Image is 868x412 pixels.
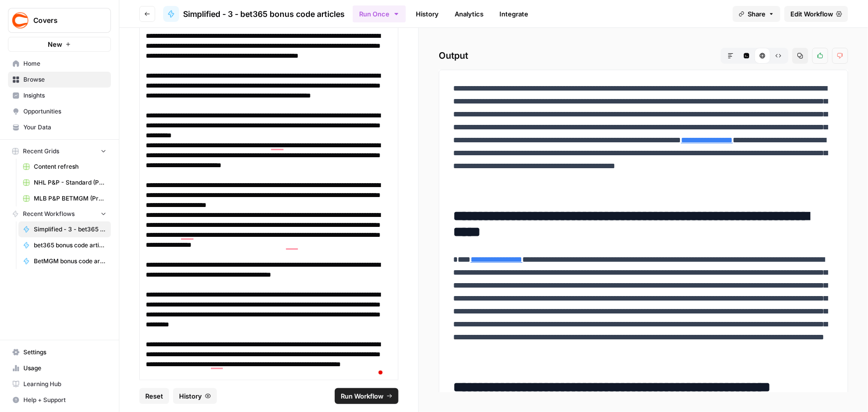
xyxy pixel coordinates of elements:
h2: Output [439,48,848,64]
button: Run Once [353,5,406,22]
span: Browse [23,75,106,84]
a: Simplified - 3 - bet365 bonus code articles [18,221,111,237]
button: History [173,388,217,404]
span: New [48,39,62,49]
button: New [8,37,111,52]
a: Content refresh [18,159,111,175]
a: BetMGM bonus code article [18,253,111,269]
span: Covers [33,15,94,25]
span: Simplified - 3 - bet365 bonus code articles [183,8,345,20]
a: Settings [8,344,111,360]
span: NHL P&P - Standard (Production) Grid [34,178,106,187]
span: Settings [23,348,106,357]
span: Recent Workflows [23,209,75,218]
span: Edit Workflow [790,9,833,19]
span: Share [748,9,766,19]
a: Analytics [449,6,489,22]
button: Recent Workflows [8,206,111,221]
button: Workspace: Covers [8,8,111,33]
a: Home [8,56,111,72]
a: Your Data [8,119,111,135]
a: Opportunities [8,103,111,119]
span: Content refresh [34,162,106,171]
a: Browse [8,72,111,88]
a: Usage [8,360,111,376]
span: Opportunities [23,107,106,116]
a: NHL P&P - Standard (Production) Grid [18,175,111,191]
span: Help + Support [23,396,106,405]
button: Help + Support [8,392,111,408]
a: Integrate [493,6,534,22]
a: bet365 bonus code article [18,237,111,253]
a: Insights [8,88,111,103]
span: Simplified - 3 - bet365 bonus code articles [34,225,106,234]
img: Covers Logo [11,11,29,29]
span: MLB P&P BETMGM (Production) Grid (3) [34,194,106,203]
span: Home [23,59,106,68]
span: History [179,391,202,401]
span: Usage [23,364,106,373]
a: Edit Workflow [784,6,848,22]
a: History [410,6,445,22]
button: Recent Grids [8,144,111,159]
span: Learning Hub [23,380,106,389]
button: Reset [139,388,169,404]
a: Learning Hub [8,376,111,392]
span: Recent Grids [23,147,59,156]
span: Run Workflow [341,391,384,401]
span: Reset [145,391,163,401]
button: Share [733,6,780,22]
span: Your Data [23,123,106,132]
a: MLB P&P BETMGM (Production) Grid (3) [18,191,111,206]
a: Simplified - 3 - bet365 bonus code articles [163,6,345,22]
span: bet365 bonus code article [34,241,106,250]
span: BetMGM bonus code article [34,257,106,266]
span: Insights [23,91,106,100]
button: Run Workflow [335,388,398,404]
